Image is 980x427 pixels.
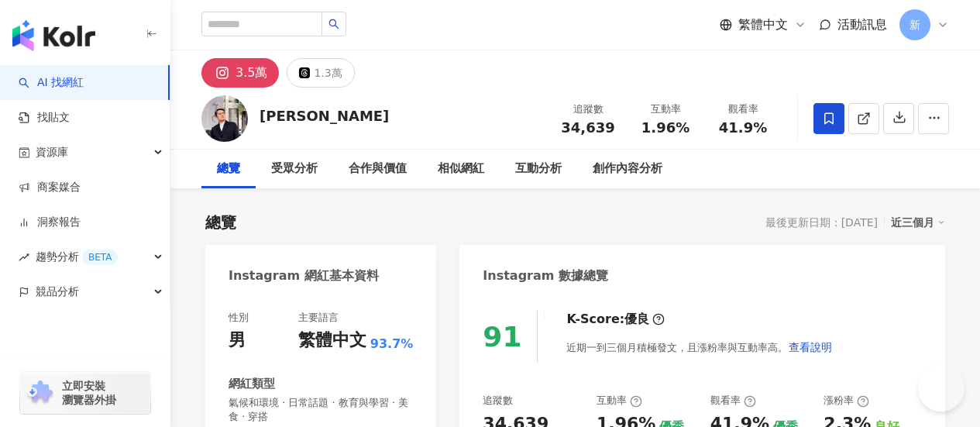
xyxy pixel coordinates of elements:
[710,394,756,408] div: 觀看率
[918,365,965,412] iframe: Help Scout Beacon - Open
[205,212,236,233] div: 總覽
[483,394,513,408] div: 追蹤數
[636,102,695,117] div: 互動率
[19,252,29,263] span: rise
[566,332,833,363] div: 近期一到三個月積極發文，且漲粉率與互動率高。
[624,311,649,328] div: 優良
[566,311,665,328] div: K-Score :
[328,19,339,29] span: search
[561,119,614,136] span: 34,639
[349,160,407,178] div: 合作與價值
[314,62,342,84] div: 1.3萬
[515,160,562,178] div: 互動分析
[229,396,413,424] span: 氣候和環境 · 日常話題 · 教育與學習 · 美食 · 穿搭
[19,180,81,195] a: 商案媒合
[229,376,275,392] div: 網紅類型
[719,120,767,136] span: 41.9%
[271,160,318,178] div: 受眾分析
[62,379,116,407] span: 立即安裝 瀏覽器外掛
[714,102,772,117] div: 觀看率
[438,160,484,178] div: 相似網紅
[483,267,608,284] div: Instagram 數據總覽
[19,75,84,91] a: searchAI 找網紅
[82,250,118,265] div: BETA
[641,120,689,136] span: 1.96%
[36,239,118,274] span: 趨勢分析
[19,110,70,126] a: 找貼文
[19,215,81,230] a: 洞察報告
[765,216,878,229] div: 最後更新日期：[DATE]
[370,336,414,353] span: 93.7%
[36,135,68,170] span: 資源庫
[891,212,945,232] div: 近三個月
[20,372,150,414] a: chrome extension立即安裝 瀏覽器外掛
[789,341,832,353] span: 查看說明
[201,95,248,142] img: KOL Avatar
[36,274,79,309] span: 競品分析
[217,160,240,178] div: 總覽
[597,394,642,408] div: 互動率
[910,16,920,33] span: 新
[593,160,662,178] div: 創作內容分析
[837,17,887,32] span: 活動訊息
[201,58,279,88] button: 3.5萬
[236,62,267,84] div: 3.5萬
[483,321,521,353] div: 91
[298,329,366,353] div: 繁體中文
[287,58,354,88] button: 1.3萬
[229,311,249,325] div: 性別
[12,20,95,51] img: logo
[25,381,55,405] img: chrome extension
[229,329,246,353] div: 男
[559,102,617,117] div: 追蹤數
[229,267,379,284] div: Instagram 網紅基本資料
[298,311,339,325] div: 主要語言
[824,394,869,408] div: 漲粉率
[738,16,788,33] span: 繁體中文
[788,332,833,363] button: 查看說明
[260,106,389,126] div: [PERSON_NAME]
